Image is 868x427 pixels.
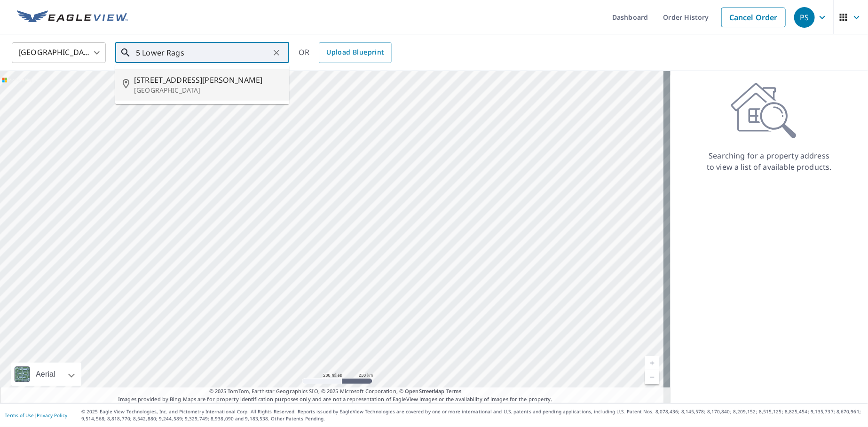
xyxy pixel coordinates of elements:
a: Current Level 5, Zoom In [645,356,659,370]
div: Aerial [33,363,58,386]
div: OR [299,42,392,63]
input: Search by address or latitude-longitude [136,40,270,66]
a: Terms of Use [5,412,34,419]
button: Clear [270,46,283,59]
div: PS [794,7,815,28]
a: OpenStreetMap [405,387,444,395]
a: Current Level 5, Zoom Out [645,370,659,384]
p: © 2025 Eagle View Technologies, Inc. and Pictometry International Corp. All Rights Reserved. Repo... [81,408,863,422]
span: © 2025 TomTom, Earthstar Geographics SIO, © 2025 Microsoft Corporation, © [209,387,462,395]
p: Searching for a property address to view a list of available products. [706,150,832,173]
a: Cancel Order [721,8,786,27]
p: [GEOGRAPHIC_DATA] [134,86,282,95]
span: [STREET_ADDRESS][PERSON_NAME] [134,74,282,86]
span: Upload Blueprint [326,47,384,58]
a: Privacy Policy [37,412,67,419]
div: Aerial [11,363,81,386]
a: Terms [446,387,462,395]
img: EV Logo [17,10,128,24]
a: Upload Blueprint [319,42,391,63]
p: | [5,412,67,418]
div: [GEOGRAPHIC_DATA] [12,40,106,66]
